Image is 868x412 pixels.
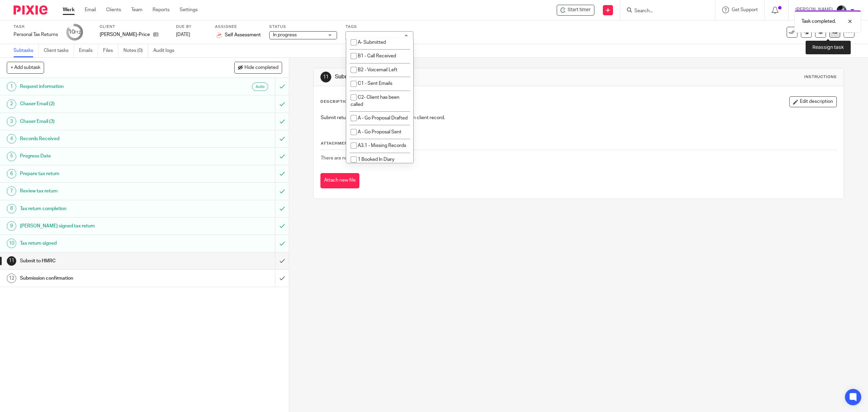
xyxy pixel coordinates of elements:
h1: Tax return completion [20,204,185,214]
h1: Prepare tax return [20,169,185,179]
a: Work [63,6,75,13]
p: [PERSON_NAME]-Price [100,31,150,38]
span: Hide completed [244,65,278,71]
h1: Submit to HMRC [20,256,185,266]
span: Self Assessment [225,32,261,38]
h1: Chaser Email (3) [20,116,185,127]
div: Instructions [804,74,837,80]
h1: [PERSON_NAME] signed tax return [20,221,185,231]
p: Description [320,99,351,105]
a: Clients [106,6,121,13]
span: 1 Booked In Diary [358,157,394,162]
div: 9 [7,221,16,231]
button: Attach new file [320,173,359,188]
p: Task completed. [802,18,836,25]
a: Audit logs [153,44,179,57]
small: /12 [75,31,81,34]
a: Subtasks [14,44,39,57]
label: Tags [346,24,413,30]
span: A - Go Proposal Drafted [358,116,408,120]
div: Auto [252,82,268,91]
h1: Tax return signed [20,238,185,248]
label: Assignee [215,24,261,30]
h1: Records Received [20,134,185,144]
img: Pixie [14,5,47,15]
span: C1 - Sent Emails [358,81,392,86]
a: Settings [180,6,198,13]
div: 5 [7,152,16,161]
div: 10 [68,28,81,36]
label: Due by [176,24,206,30]
div: 10 [7,239,16,248]
div: 8 [7,204,16,213]
div: 4 [7,134,16,144]
a: Team [131,6,142,13]
div: 1 [7,82,16,91]
p: Submit return to HMRC. Save IRMark email in client record. [321,114,836,121]
button: + Add subtask [7,62,44,73]
label: Status [269,24,337,30]
span: Attachments [321,142,353,145]
button: Edit description [789,96,837,107]
h1: Submission confirmation [20,273,185,283]
img: 1000002122.jpg [836,5,847,16]
img: 1000002124.png [215,31,223,39]
h1: Request information [20,81,185,92]
span: B1 - Call Received [358,54,396,58]
div: 7 [7,186,16,196]
h1: Progress Date [20,151,185,161]
div: 12 [7,274,16,283]
div: 3 [7,117,16,126]
span: [DATE] [176,32,190,37]
div: 11 [320,72,331,82]
a: Emails [79,44,98,57]
div: 6 [7,169,16,179]
label: Task [14,24,58,30]
a: Client tasks [44,44,74,57]
h1: Submit to HMRC [335,73,593,80]
div: Julian Banner-Price - Personal Tax Returns [557,5,594,16]
div: Personal Tax Returns [14,31,58,38]
h1: Review tax return [20,186,185,196]
button: Hide completed [234,62,282,73]
div: 11 [7,256,16,266]
a: Email [85,6,96,13]
a: Notes (0) [123,44,148,57]
span: A- Submitted [358,40,386,45]
span: In progress [273,33,297,37]
span: B2 - Voicemail Left [358,68,397,72]
div: 2 [7,99,16,109]
h1: Chaser Email (2) [20,99,185,109]
a: Files [103,44,118,57]
label: Client [100,24,167,30]
span: C2- Client has been called [351,95,399,107]
a: Reports [153,6,170,13]
span: A - Go Proposal Sent [358,130,401,134]
span: A3.1 - Missing Records [358,143,406,148]
span: There are no files attached to this task. [321,156,402,161]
